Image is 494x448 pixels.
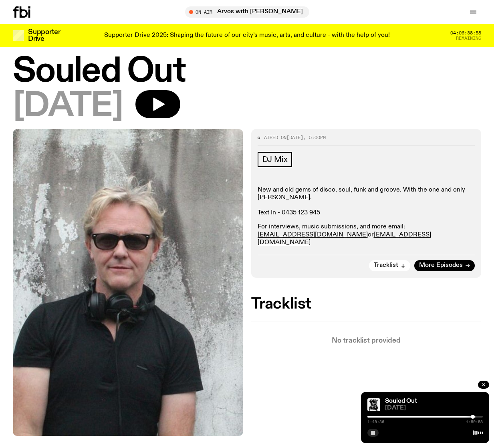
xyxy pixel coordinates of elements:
span: Tracklist [374,262,398,268]
button: Tracklist [369,260,410,271]
h2: Tracklist [251,297,482,311]
p: For interviews, music submissions, and more email: or [258,223,475,246]
a: Souled Out [385,398,417,404]
span: [DATE] [13,90,123,123]
p: Supporter Drive 2025: Shaping the future of our city’s music, arts, and culture - with the help o... [104,32,390,39]
a: DJ Mix [258,152,292,167]
span: Aired on [264,134,286,141]
a: [EMAIL_ADDRESS][DOMAIN_NAME] [258,232,431,246]
img: Stephen looks directly at the camera, wearing a black tee, black sunglasses and headphones around... [13,129,243,436]
button: On AirArvos with [PERSON_NAME] [185,6,309,18]
h1: Souled Out [13,55,481,88]
span: , 5:00pm [303,134,326,141]
span: 1:59:58 [466,420,483,424]
span: [DATE] [385,405,483,411]
span: More Episodes [419,262,463,268]
span: Remaining [456,36,481,40]
a: [EMAIL_ADDRESS][DOMAIN_NAME] [258,232,368,238]
p: New and old gems of disco, soul, funk and groove. With the one and only [PERSON_NAME]. Text In - ... [258,186,475,217]
p: No tracklist provided [251,337,482,344]
span: 04:06:38:58 [450,31,481,35]
span: 1:49:36 [367,420,384,424]
span: [DATE] [286,134,303,141]
span: DJ Mix [262,155,288,164]
h3: Supporter Drive [28,29,60,42]
a: More Episodes [414,260,475,271]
